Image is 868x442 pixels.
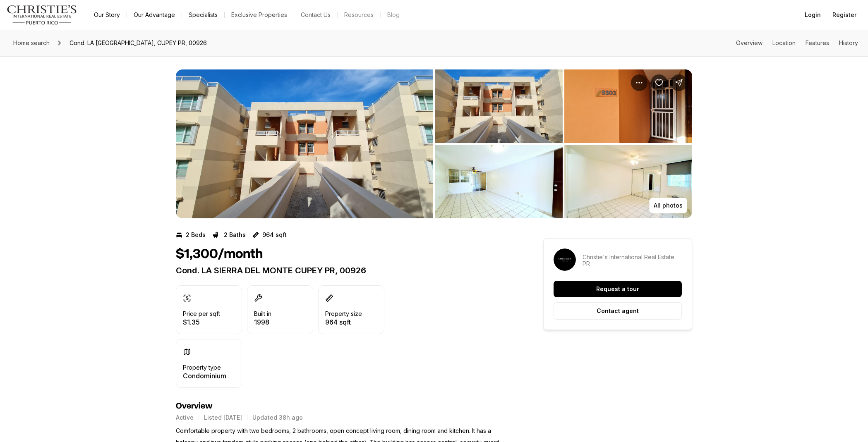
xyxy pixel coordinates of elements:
button: View image gallery [435,69,563,143]
button: Register [827,7,861,23]
button: View image gallery [564,69,692,143]
span: Cond. LA [GEOGRAPHIC_DATA], CUPEY PR, 00926 [66,36,210,50]
p: 2 Baths [224,232,246,238]
a: Home search [10,36,53,50]
p: Active [176,414,194,421]
p: Built in [254,311,271,317]
p: Cond. LA SIERRA DEL MONTE CUPEY PR, 00926 [176,265,513,275]
img: logo [7,5,77,25]
p: Property type [183,364,221,371]
a: Skip to: History [839,39,858,46]
button: View image gallery [176,69,433,218]
button: Contact agent [554,302,682,320]
span: Home search [13,39,50,46]
a: Skip to: Location [772,39,796,46]
span: Register [832,12,856,18]
div: Listing Photos [176,69,692,218]
h4: Overview [176,401,513,411]
a: Our Advantage [127,9,182,21]
a: Skip to: Features [806,39,829,46]
p: Condominium [183,373,226,379]
button: Share Property: Cond. LA SIERRA DEL MONTE [671,74,687,91]
p: Christie's International Real Estate PR [583,254,682,267]
a: Resources [338,9,380,21]
p: Request a tour [596,286,639,292]
a: Our Story [87,9,127,21]
p: All photos [654,202,683,209]
button: Login [800,7,826,23]
p: Listed [DATE] [204,414,242,421]
button: Property options [631,74,647,91]
p: 2 Beds [186,232,206,238]
a: Specialists [182,9,224,21]
p: $1.35 [183,319,220,325]
a: Skip to: Overview [736,39,762,46]
button: View image gallery [564,145,692,218]
li: 1 of 8 [176,69,433,218]
p: Updated 38h ago [252,414,303,421]
nav: Page section menu [736,40,858,46]
p: Contact agent [597,308,639,314]
p: Property size [325,311,362,317]
button: All photos [649,198,687,213]
a: Blog [381,9,406,21]
button: View image gallery [435,145,563,218]
p: 964 sqft [262,232,287,238]
span: Login [805,12,821,18]
button: Save Property: Cond. LA SIERRA DEL MONTE [651,74,667,91]
li: 2 of 8 [435,69,692,218]
p: 1998 [254,319,271,325]
p: 964 sqft [325,319,362,325]
button: Contact Us [294,9,337,21]
p: Price per sqft [183,311,220,317]
h1: $1,300/month [176,246,263,262]
button: Request a tour [554,281,682,297]
a: Exclusive Properties [225,9,294,21]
